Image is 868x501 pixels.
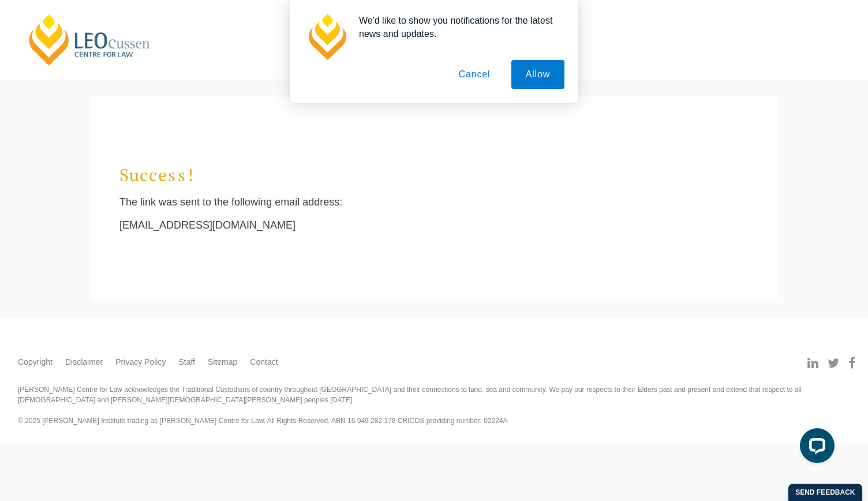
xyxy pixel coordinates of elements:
a: Sitemap [208,356,237,368]
button: Allow [511,60,564,89]
a: Staff [178,356,195,368]
a: Privacy Policy [115,356,166,368]
a: Contact [250,356,278,368]
p: The link was sent to the following email address: [119,196,749,208]
iframe: LiveChat chat widget [791,424,839,472]
p: [EMAIL_ADDRESS][DOMAIN_NAME] [119,219,749,231]
div: We'd like to show you notifications for the latest news and updates. [350,14,564,40]
div: [PERSON_NAME] Centre for Law acknowledges the Traditional Custodians of country throughout [GEOGR... [18,384,850,426]
a: Disclaimer [65,356,103,368]
img: notification icon [304,14,350,60]
button: Cancel [444,60,505,89]
h3: Success! [119,166,749,185]
a: Copyright [18,356,53,368]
